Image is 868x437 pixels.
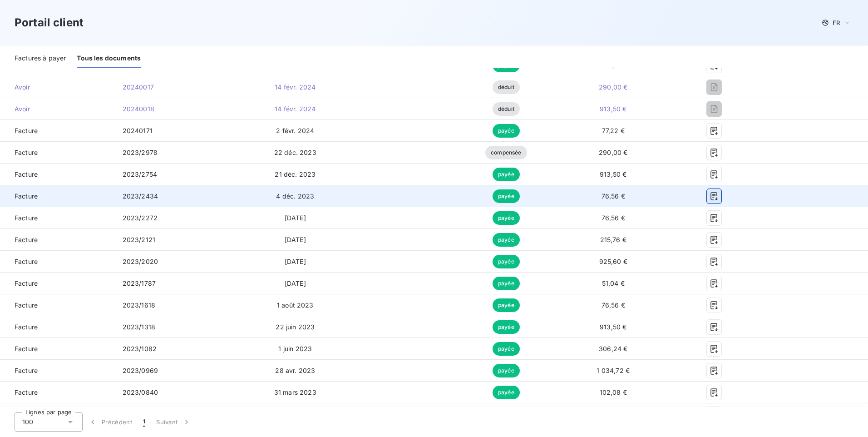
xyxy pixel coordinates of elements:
[123,323,155,331] span: 2023/1318
[274,149,316,156] span: 22 déc. 2023
[493,233,520,247] span: payée
[493,255,520,268] span: payée
[493,168,520,181] span: payée
[123,236,155,243] span: 2023/2121
[493,211,520,225] span: payée
[600,388,627,396] span: 102,08 €
[123,149,158,156] span: 2023/2978
[602,214,625,222] span: 76,56 €
[599,149,627,156] span: 290,00 €
[285,258,306,265] span: [DATE]
[138,412,151,432] button: 1
[600,323,626,331] span: 913,50 €
[7,366,108,375] span: Facture
[123,388,158,396] span: 2023/0840
[7,126,108,135] span: Facture
[123,127,153,134] span: 20240171
[493,298,520,312] span: payée
[151,412,197,432] button: Suivant
[123,279,156,287] span: 2023/1787
[123,301,155,309] span: 2023/1618
[599,345,627,353] span: 306,24 €
[7,148,108,157] span: Facture
[493,320,520,334] span: payée
[600,236,626,243] span: 215,76 €
[7,301,108,310] span: Facture
[600,105,626,113] span: 913,50 €
[276,192,314,200] span: 4 déc. 2023
[276,127,314,134] span: 2 févr. 2024
[7,214,108,223] span: Facture
[123,61,155,69] span: 20240720
[833,19,840,26] span: FR
[493,386,520,399] span: payée
[15,15,84,31] h3: Portail client
[277,301,314,309] span: 1 août 2023
[123,83,154,91] span: 20240017
[278,345,312,353] span: 1 juin 2023
[277,61,313,69] span: 5 avr. 2024
[123,258,158,265] span: 2023/2020
[15,49,66,68] div: Factures à payer
[123,170,157,178] span: 2023/2754
[597,367,630,374] span: 1 034,72 €
[275,367,315,374] span: 28 avr. 2023
[493,124,520,138] span: payée
[123,214,158,222] span: 2023/2272
[83,412,138,432] button: Précédent
[599,258,627,265] span: 925,60 €
[493,80,520,94] span: déduit
[275,170,316,178] span: 21 déc. 2023
[7,104,108,114] span: Avoir
[7,170,108,179] span: Facture
[485,146,527,159] span: compensée
[600,61,626,69] span: 283,14 €
[7,388,108,397] span: Facture
[123,367,158,374] span: 2023/0969
[7,235,108,244] span: Facture
[602,301,625,309] span: 76,56 €
[285,214,306,222] span: [DATE]
[285,279,306,287] span: [DATE]
[123,105,154,113] span: 20240018
[77,49,141,68] div: Tous les documents
[602,192,625,200] span: 76,56 €
[285,236,306,243] span: [DATE]
[493,189,520,203] span: payée
[7,257,108,266] span: Facture
[276,323,315,331] span: 22 juin 2023
[123,192,158,200] span: 2023/2434
[493,364,520,377] span: payée
[7,279,108,288] span: Facture
[123,345,157,353] span: 2023/1082
[7,192,108,201] span: Facture
[493,102,520,116] span: déduit
[599,83,627,91] span: 290,00 €
[7,344,108,353] span: Facture
[22,417,33,427] span: 100
[602,279,625,287] span: 51,04 €
[7,323,108,332] span: Facture
[274,388,316,396] span: 31 mars 2023
[275,83,316,91] span: 14 févr. 2024
[602,127,625,134] span: 77,22 €
[275,105,316,113] span: 14 févr. 2024
[493,342,520,356] span: payée
[600,170,626,178] span: 913,50 €
[7,83,108,92] span: Avoir
[143,417,145,427] span: 1
[493,277,520,290] span: payée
